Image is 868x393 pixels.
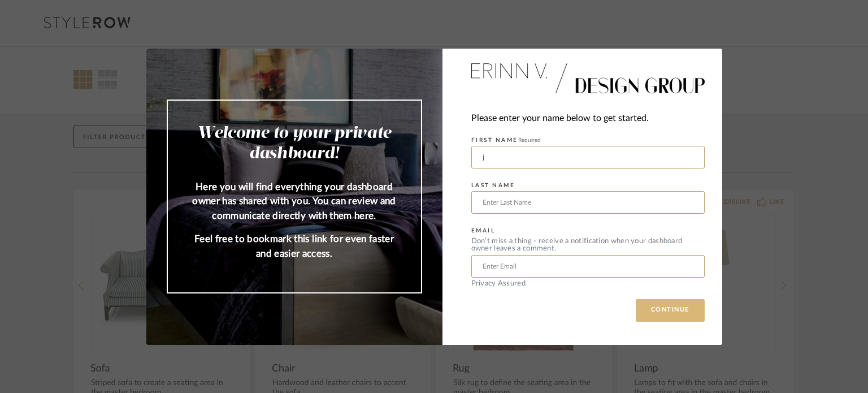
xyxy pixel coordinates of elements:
input: Enter Email [471,255,705,278]
p: Feel free to bookmark this link for even faster and easier access. [190,232,398,261]
input: Enter Last Name [471,191,705,214]
input: Enter First Name [471,146,705,169]
label: EMAIL [471,227,496,234]
label: LAST NAME [471,182,515,189]
div: Please enter your name below to get started. [471,111,705,126]
h2: Welcome to your private dashboard! [190,123,398,164]
button: CONTINUE [636,299,705,322]
div: Don’t miss a thing - receive a notification when your dashboard owner leaves a comment. [471,237,705,252]
label: FIRST NAME [471,137,541,144]
p: Here you will find everything your dashboard owner has shared with you. You can review and commun... [190,180,398,223]
div: Privacy Assured [471,280,705,287]
span: Required [518,137,541,143]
